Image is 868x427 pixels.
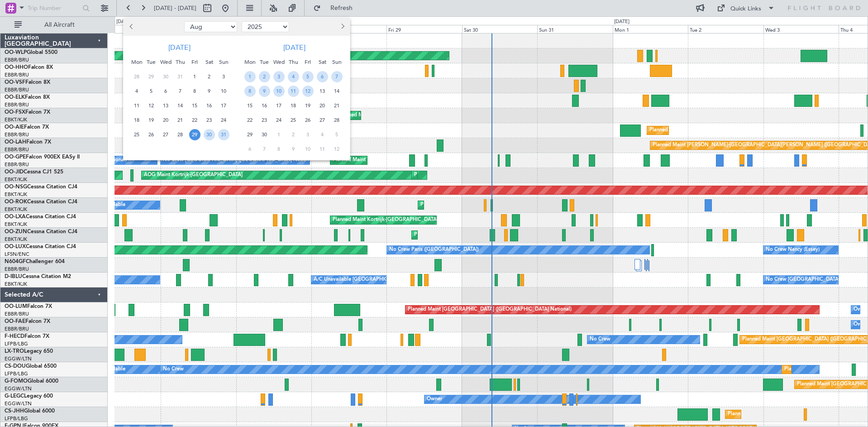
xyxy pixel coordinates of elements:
span: 19 [146,115,157,126]
span: 31 [175,71,186,82]
span: 14 [331,86,343,97]
div: 19-8-2025 [144,113,158,127]
div: 13-9-2025 [315,84,329,98]
div: 5-9-2025 [300,69,315,84]
div: 23-9-2025 [257,113,272,127]
div: 22-9-2025 [243,113,257,127]
span: 4 [288,71,299,82]
div: 14-8-2025 [173,98,187,113]
span: 13 [317,86,328,97]
span: 29 [244,129,256,140]
div: Mon [243,55,257,69]
span: 26 [302,115,314,126]
div: 5-8-2025 [144,84,158,98]
div: 10-10-2025 [300,142,315,156]
div: 27-9-2025 [315,113,329,127]
span: 24 [273,115,285,126]
span: 5 [331,129,343,140]
span: 2 [259,71,270,82]
div: 29-9-2025 [243,127,257,142]
span: 17 [273,100,285,111]
div: 28-9-2025 [329,113,344,127]
div: 6-8-2025 [158,84,173,98]
div: 3-10-2025 [300,127,315,142]
div: 11-9-2025 [286,84,300,98]
div: 3-9-2025 [272,69,286,84]
span: 23 [204,115,215,126]
div: 10-8-2025 [216,84,231,98]
div: 9-10-2025 [286,142,300,156]
div: 4-8-2025 [129,84,144,98]
span: 26 [146,129,157,140]
span: 14 [175,100,186,111]
div: 2-10-2025 [286,127,300,142]
button: Next month [337,19,347,34]
span: 8 [189,86,200,97]
div: Wed [158,55,173,69]
span: 15 [244,100,256,111]
span: 25 [288,115,299,126]
span: 18 [131,115,143,126]
div: 20-8-2025 [158,113,173,127]
div: 29-8-2025 [187,127,202,142]
div: 3-8-2025 [216,69,231,84]
div: 2-9-2025 [257,69,272,84]
span: 30 [259,129,270,140]
span: 16 [204,100,215,111]
div: 2-8-2025 [202,69,216,84]
span: 20 [317,100,328,111]
div: 26-9-2025 [300,113,315,127]
div: 12-8-2025 [144,98,158,113]
div: 30-8-2025 [202,127,216,142]
div: 11-10-2025 [315,142,329,156]
div: 24-8-2025 [216,113,231,127]
button: Previous month [127,19,137,34]
span: 31 [218,129,229,140]
span: 8 [273,144,285,155]
span: 10 [273,86,285,97]
span: 11 [288,86,299,97]
div: 9-8-2025 [202,84,216,98]
span: 21 [175,115,186,126]
div: 21-8-2025 [173,113,187,127]
span: 27 [317,115,328,126]
span: 15 [189,100,200,111]
span: 16 [259,100,270,111]
select: Select year [242,21,289,32]
div: 27-8-2025 [158,127,173,142]
div: 16-9-2025 [257,98,272,113]
div: 30-9-2025 [257,127,272,142]
div: 30-7-2025 [158,69,173,84]
span: 18 [288,100,299,111]
span: 13 [160,100,172,111]
span: 24 [218,115,229,126]
div: 23-8-2025 [202,113,216,127]
span: 1 [244,71,256,82]
div: 31-7-2025 [173,69,187,84]
select: Select month [184,21,237,32]
div: 19-9-2025 [300,98,315,113]
div: Fri [300,55,315,69]
div: Thu [173,55,187,69]
div: 10-9-2025 [272,84,286,98]
span: 25 [131,129,143,140]
span: 17 [218,100,229,111]
div: Thu [286,55,300,69]
div: 31-8-2025 [216,127,231,142]
span: 12 [146,100,157,111]
span: 3 [302,129,314,140]
span: 10 [302,144,314,155]
div: 29-7-2025 [144,69,158,84]
span: 28 [131,71,143,82]
div: Tue [257,55,272,69]
div: 28-8-2025 [173,127,187,142]
div: 7-9-2025 [329,69,344,84]
span: 11 [131,100,143,111]
span: 20 [160,115,172,126]
span: 30 [204,129,215,140]
span: 6 [244,144,256,155]
span: 5 [146,86,157,97]
div: 28-7-2025 [129,69,144,84]
div: 26-8-2025 [144,127,158,142]
div: 4-9-2025 [286,69,300,84]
